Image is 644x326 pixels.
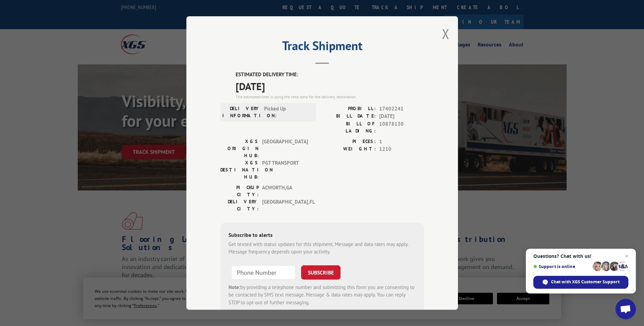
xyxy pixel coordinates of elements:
button: SUBSCRIBE [301,265,341,280]
div: by providing a telephone number and submitting this form you are consenting to be contacted by SM... [228,284,416,307]
div: The estimated time is using the time zone for the delivery destination. [236,94,424,100]
div: Open chat [615,299,636,319]
span: 17402241 [379,105,424,113]
label: WEIGHT: [322,145,376,153]
label: DELIVERY INFORMATION: [222,105,261,119]
label: DELIVERY CITY: [220,198,259,212]
span: Chat with XGS Customer Support [551,279,620,285]
span: ACWORTH , GA [262,184,308,198]
button: Close modal [442,25,449,43]
label: PICKUP CITY: [220,184,259,198]
span: Questions? Chat with us! [533,253,628,259]
span: 1210 [379,145,424,153]
label: PIECES: [322,138,376,146]
strong: Note: [228,284,240,290]
span: [DATE] [236,79,424,94]
label: XGS ORIGIN HUB: [220,138,259,159]
label: BILL OF LADING: [322,120,376,135]
div: Subscribe to alerts [228,231,416,241]
label: ESTIMATED DELIVERY TIME: [236,71,424,79]
span: 1 [379,138,424,146]
span: [GEOGRAPHIC_DATA] [262,138,308,159]
span: 10878130 [379,120,424,135]
h2: Track Shipment [220,41,424,54]
span: [DATE] [379,113,424,120]
span: Support is online [533,264,590,269]
span: [GEOGRAPHIC_DATA] , FL [262,198,308,212]
label: BILL DATE: [322,113,376,120]
label: PROBILL: [322,105,376,113]
div: Get texted with status updates for this shipment. Message and data rates may apply. Message frequ... [228,241,416,256]
span: Picked Up [264,105,310,119]
span: Close chat [623,252,631,260]
div: Chat with XGS Customer Support [533,276,628,289]
span: PGT TRANSPORT [262,159,308,181]
input: Phone Number [231,265,296,280]
label: XGS DESTINATION HUB: [220,159,259,181]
